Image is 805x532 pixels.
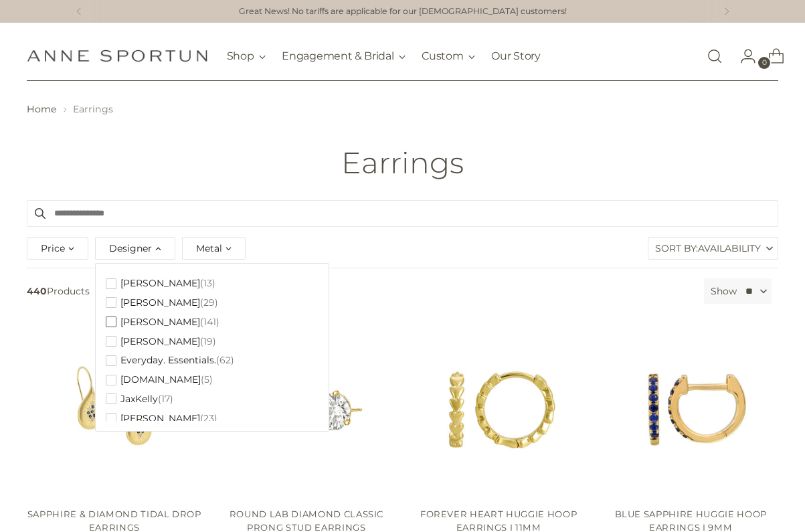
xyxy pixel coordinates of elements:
[27,103,57,115] a: Home
[120,355,216,366] span: Everyday. Essentials.
[196,241,222,256] span: Metal
[711,284,737,298] label: Show
[106,389,173,409] button: JaxKelly
[648,238,778,259] label: Sort By:Availability
[158,393,173,405] span: (17)
[120,278,200,289] span: [PERSON_NAME]
[120,297,200,308] span: [PERSON_NAME]
[27,50,207,62] a: Anne Sportun Fine Jewellery
[227,41,266,71] button: Shop
[27,200,779,227] input: Search products
[603,322,778,497] a: Blue Sapphire Huggie Hoop Earrings I 9mm
[200,317,219,328] span: (141)
[106,313,219,332] button: Anne Sportun
[106,293,218,313] button: Alexa Jill Jewellery
[200,336,216,347] span: (19)
[21,278,699,304] span: Products
[491,41,540,71] a: Our Story
[698,238,761,259] span: Availability
[41,241,65,256] span: Price
[216,355,234,366] span: (62)
[758,57,770,69] span: 0
[729,43,756,70] a: Go to the account page
[120,393,158,405] span: JaxKelly
[341,147,464,179] h1: Earrings
[200,278,215,289] span: (13)
[27,322,202,497] a: Sapphire & Diamond Tidal Drop Earrings
[73,103,113,115] span: Earrings
[120,317,200,328] span: [PERSON_NAME]
[120,374,201,385] span: [DOMAIN_NAME]
[27,102,779,116] nav: breadcrumbs
[106,409,217,428] button: Johanna Brierley
[106,274,215,293] button: Adel Chefridi
[201,374,213,385] span: (5)
[106,332,216,351] button: Colleen Mauer
[109,241,152,256] span: Designer
[120,336,200,347] span: [PERSON_NAME]
[27,285,47,297] b: 440
[200,413,217,424] span: (23)
[411,322,586,497] a: Forever Heart Huggie Hoop Earrings I 11mm
[120,413,200,424] span: [PERSON_NAME]
[282,41,406,71] button: Engagement & Bridal
[701,43,728,70] a: Open search modal
[106,370,213,389] button: Everyday.Diamonds
[106,351,234,370] button: Everyday. Essentials.
[239,5,567,18] a: Great News! No tariffs are applicable for our [DEMOGRAPHIC_DATA] customers!
[757,43,784,70] a: Open cart modal
[200,297,218,308] span: (29)
[422,41,475,71] button: Custom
